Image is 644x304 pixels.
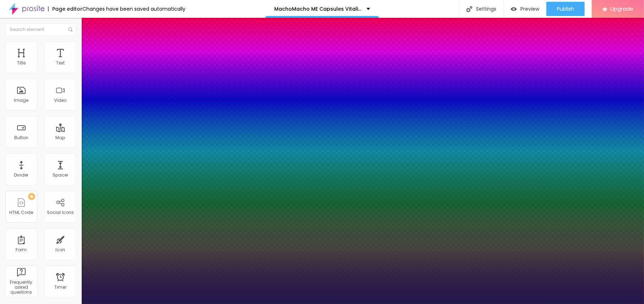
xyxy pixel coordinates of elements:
[610,6,633,12] span: Upgrade
[14,98,29,103] div: Image
[10,210,33,215] div: HTML Code
[54,285,66,290] div: Timer
[16,247,27,252] div: Form
[5,23,76,36] input: Search element
[53,173,68,178] div: Spacer
[546,2,585,16] button: Publish
[82,6,185,11] div: Changes have been saved automatically
[520,6,539,12] span: Preview
[54,98,67,103] div: Video
[56,61,65,65] div: Text
[56,135,65,140] div: Map
[557,6,574,12] span: Publish
[504,2,546,16] button: Preview
[47,210,74,215] div: Social Icons
[7,280,35,295] div: Frequently asked questions
[17,61,26,65] div: Title
[14,173,29,178] div: Divider
[48,6,82,11] div: Page editor
[511,6,517,12] img: view-1.svg
[14,135,28,140] div: Button
[68,27,72,32] img: Icone
[56,247,65,252] div: Icon
[274,6,361,11] p: MachoMacho ME Capsules Vitality Complex [GEOGRAPHIC_DATA]
[466,6,472,12] img: Icone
